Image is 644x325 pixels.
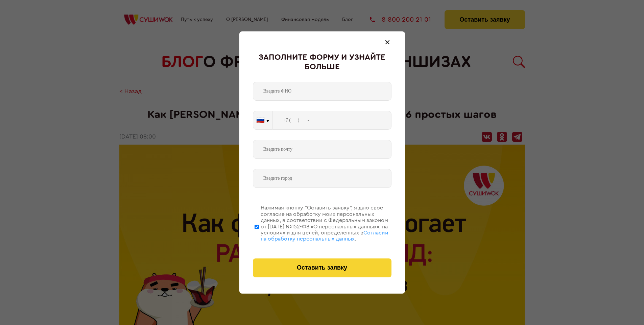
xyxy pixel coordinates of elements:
button: Оставить заявку [253,258,391,277]
div: Нажимая кнопку “Оставить заявку”, я даю свое согласие на обработку моих персональных данных, в со... [261,205,391,242]
div: Заполните форму и узнайте больше [253,53,391,72]
input: Введите город [253,169,391,188]
input: +7 (___) ___-____ [273,111,391,130]
button: 🇷🇺 [253,111,272,129]
span: Согласии на обработку персональных данных [261,230,388,242]
input: Введите почту [253,140,391,159]
input: Введите ФИО [253,82,391,101]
